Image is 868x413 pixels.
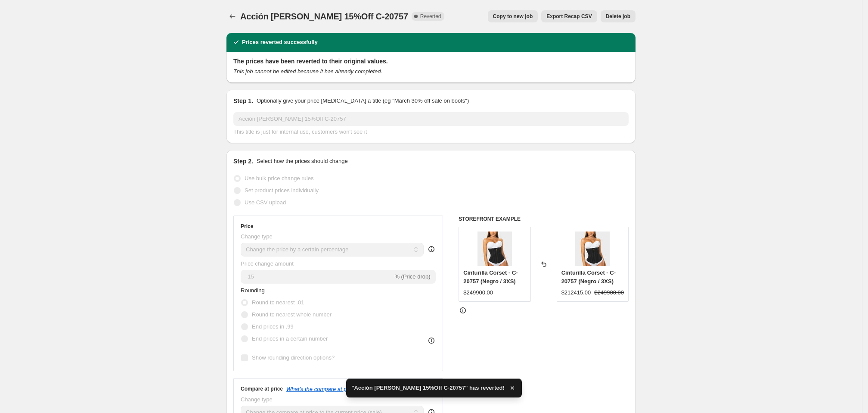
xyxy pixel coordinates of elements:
span: Change type [241,233,273,240]
div: $249900.00 [463,288,493,297]
h2: Step 1. [233,97,253,105]
input: -15 [241,270,393,284]
h2: Prices reverted successfully [242,38,318,47]
button: Copy to new job [488,10,538,22]
button: What's the compare at price? [286,386,359,392]
span: Round to nearest whole number [252,311,332,318]
span: Use CSV upload [245,199,286,206]
span: This title is just for internal use, customers won't see it [233,128,367,135]
span: Reverted [420,13,441,20]
button: Price change jobs [226,10,239,22]
div: help [427,245,436,253]
span: Delete job [606,13,630,20]
span: Cinturilla Corset - C-20757 (Negro / 3XS) [561,269,616,285]
span: Price change amount [241,260,294,267]
img: C20757-N-Frontal_80x.jpg [575,232,610,266]
span: Change type [241,396,273,403]
span: End prices in .99 [252,323,294,330]
span: Copy to new job [493,13,533,20]
span: End prices in a certain number [252,335,328,342]
span: Cinturilla Corset - C-20757 (Negro / 3XS) [463,269,518,285]
p: Optionally give your price [MEDICAL_DATA] a title (eg "March 30% off sale on boots") [257,97,469,105]
h3: Compare at price [241,385,283,392]
h6: STOREFRONT EXAMPLE [459,216,629,222]
h3: Price [241,223,253,230]
input: 30% off holiday sale [233,112,629,126]
span: "Acción [PERSON_NAME] 15%Off C-20757" has reverted! [351,384,505,392]
span: Acción [PERSON_NAME] 15%Off C-20757 [240,12,408,21]
span: % (Price drop) [394,273,430,280]
i: This job cannot be edited because it has already completed. [233,68,382,75]
span: Rounding [241,287,265,294]
strike: $249900.00 [594,288,624,297]
button: Delete job [601,10,635,22]
div: $212415.00 [561,288,591,297]
img: C20757-N-Frontal_80x.jpg [477,232,512,266]
span: Set product prices individually [245,187,319,194]
span: Export Recap CSV [546,13,592,20]
h2: The prices have been reverted to their original values. [233,57,629,66]
button: Export Recap CSV [541,10,597,22]
span: Use bulk price change rules [245,175,313,181]
p: Select how the prices should change [257,157,348,166]
h2: Step 2. [233,157,253,166]
span: Show rounding direction options? [252,354,335,361]
span: Round to nearest .01 [252,299,304,306]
